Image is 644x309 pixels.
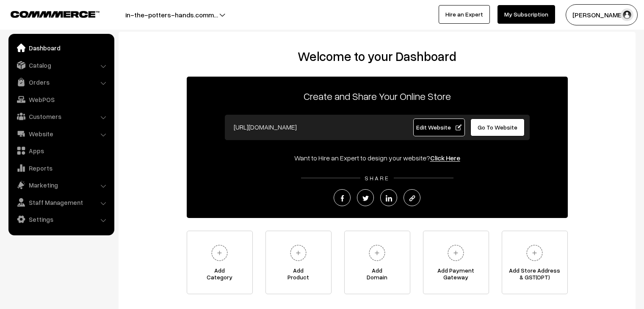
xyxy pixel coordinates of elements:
button: in-the-potters-hands.comm… [96,4,248,25]
a: Go To Website [470,119,525,136]
span: Edit Website [416,124,462,131]
button: [PERSON_NAME]… [566,4,638,25]
img: plus.svg [208,241,231,265]
img: plus.svg [287,241,310,265]
a: Click Here [430,154,460,162]
img: plus.svg [365,241,389,265]
img: plus.svg [444,241,467,265]
a: Reports [11,160,111,176]
span: SHARE [360,174,394,182]
a: WebPOS [11,92,111,107]
a: AddDomain [344,231,410,294]
a: AddCategory [187,231,253,294]
a: Settings [11,212,111,227]
a: Website [11,126,111,141]
a: Dashboard [11,40,111,55]
span: Add Payment Gateway [423,267,489,284]
span: Add Store Address & GST(OPT) [502,267,567,284]
img: COMMMERCE [11,11,100,17]
a: Marketing [11,177,111,193]
a: Orders [11,74,111,90]
a: Staff Management [11,195,111,210]
a: Add Store Address& GST(OPT) [502,231,568,294]
img: user [621,8,633,21]
span: Go To Website [478,124,517,131]
div: Want to Hire an Expert to design your website? [187,153,568,163]
img: plus.svg [523,241,546,265]
a: Catalog [11,58,111,73]
a: COMMMERCE [11,8,85,19]
a: AddProduct [265,231,332,294]
p: Create and Share Your Online Store [187,88,568,104]
a: Add PaymentGateway [423,231,489,294]
span: Add Product [266,267,331,284]
span: Add Category [187,267,252,284]
a: Customers [11,109,111,124]
a: Apps [11,143,111,158]
a: My Subscription [498,5,555,24]
h2: Welcome to your Dashboard [127,49,627,64]
span: Add Domain [345,267,410,284]
a: Edit Website [413,119,465,136]
a: Hire an Expert [439,5,490,24]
